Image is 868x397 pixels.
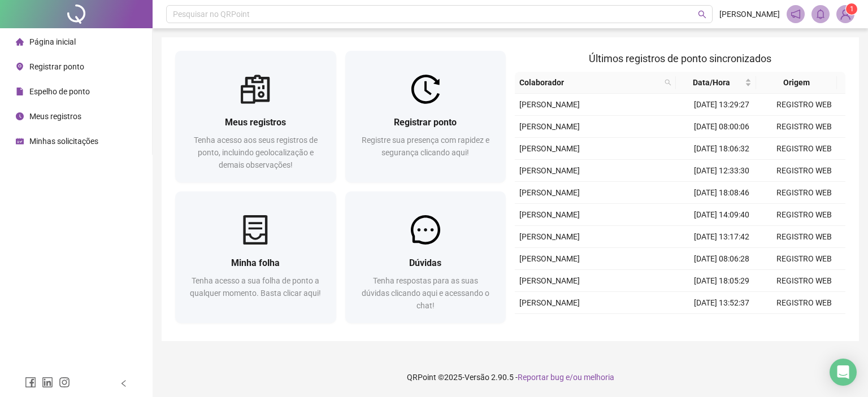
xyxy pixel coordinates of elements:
span: Registrar ponto [394,117,457,128]
a: Meus registrosTenha acesso aos seus registros de ponto, incluindo geolocalização e demais observa... [175,51,336,182]
span: search [662,74,674,91]
td: [DATE] 13:29:27 [680,94,763,116]
img: 93070 [837,6,854,23]
span: Minha folha [231,258,280,268]
span: facebook [25,377,36,388]
td: REGISTRO WEB [763,226,845,248]
span: [PERSON_NAME] [519,232,580,241]
td: REGISTRO WEB [763,138,845,160]
span: left [120,379,128,387]
span: 1 [850,5,854,13]
td: REGISTRO WEB [763,248,845,270]
span: clock-circle [16,112,24,120]
span: notification [791,9,801,19]
span: [PERSON_NAME] [519,188,580,197]
td: [DATE] 12:33:30 [680,160,763,182]
span: [PERSON_NAME] [519,298,580,307]
span: Últimos registros de ponto sincronizados [589,53,771,64]
span: schedule [16,137,24,145]
span: Tenha respostas para as suas dúvidas clicando aqui e acessando o chat! [362,276,489,310]
span: Meus registros [225,117,286,128]
span: environment [16,63,24,71]
span: [PERSON_NAME] [519,254,580,263]
td: REGISTRO WEB [763,314,845,336]
a: DúvidasTenha respostas para as suas dúvidas clicando aqui e acessando o chat! [345,191,506,323]
td: REGISTRO WEB [763,270,845,292]
span: [PERSON_NAME] [519,210,580,219]
td: [DATE] 08:00:06 [680,116,763,138]
td: REGISTRO WEB [763,94,845,116]
span: Colaborador [519,76,660,89]
span: Meus registros [29,112,81,121]
td: [DATE] 18:08:46 [680,182,763,204]
div: Open Intercom Messenger [830,359,857,386]
span: [PERSON_NAME] [519,100,580,109]
span: home [16,38,24,46]
td: REGISTRO WEB [763,204,845,226]
span: Dúvidas [409,258,441,268]
span: Reportar bug e/ou melhoria [518,373,614,382]
td: REGISTRO WEB [763,160,845,182]
td: [DATE] 18:06:32 [680,138,763,160]
td: REGISTRO WEB [763,182,845,204]
td: [DATE] 14:09:40 [680,204,763,226]
span: linkedin [42,377,53,388]
th: Data/Hora [676,72,756,94]
span: [PERSON_NAME] [719,8,780,20]
span: bell [815,9,826,19]
span: Página inicial [29,37,76,46]
a: Minha folhaTenha acesso a sua folha de ponto a qualquer momento. Basta clicar aqui! [175,191,336,323]
span: [PERSON_NAME] [519,276,580,285]
td: [DATE] 08:06:28 [680,248,763,270]
footer: QRPoint © 2025 - 2.90.5 - [153,357,868,397]
span: [PERSON_NAME] [519,166,580,175]
td: [DATE] 13:04:50 [680,314,763,336]
span: search [698,10,706,19]
td: [DATE] 13:17:42 [680,226,763,248]
span: Espelho de ponto [29,87,90,96]
td: [DATE] 13:52:37 [680,292,763,314]
span: Data/Hora [680,76,743,89]
span: [PERSON_NAME] [519,122,580,131]
span: Tenha acesso a sua folha de ponto a qualquer momento. Basta clicar aqui! [190,276,321,298]
span: [PERSON_NAME] [519,144,580,153]
span: instagram [59,377,70,388]
span: Registrar ponto [29,62,84,71]
sup: Atualize o seu contato no menu Meus Dados [846,3,857,15]
span: Tenha acesso aos seus registros de ponto, incluindo geolocalização e demais observações! [194,136,318,169]
span: search [665,79,671,86]
td: REGISTRO WEB [763,292,845,314]
td: [DATE] 18:05:29 [680,270,763,292]
span: Registre sua presença com rapidez e segurança clicando aqui! [362,136,489,157]
span: file [16,88,24,95]
span: Versão [465,373,489,382]
th: Origem [756,72,836,94]
td: REGISTRO WEB [763,116,845,138]
a: Registrar pontoRegistre sua presença com rapidez e segurança clicando aqui! [345,51,506,182]
span: Minhas solicitações [29,137,98,146]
